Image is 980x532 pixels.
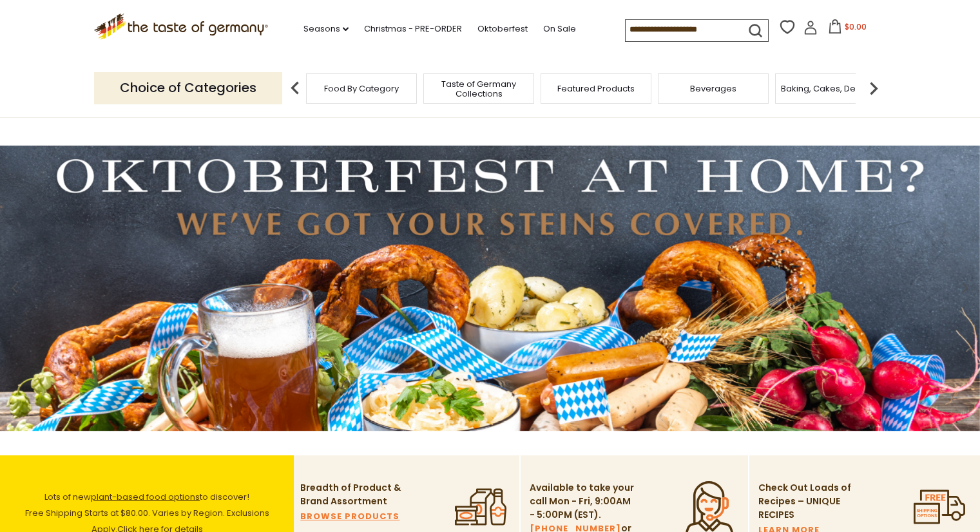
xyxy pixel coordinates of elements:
a: BROWSE PRODUCTS [300,509,399,524]
a: Baking, Cakes, Desserts [781,84,881,93]
p: Breadth of Product & Brand Assortment [300,481,407,508]
a: Taste of Germany Collections [427,79,530,99]
a: Oktoberfest [477,22,528,36]
p: Check Out Loads of Recipes – UNIQUE RECIPES [758,481,852,522]
a: On Sale [543,22,576,36]
a: Seasons [303,22,349,36]
span: $0.00 [845,21,867,32]
a: Featured Products [557,84,635,93]
button: $0.00 [820,19,875,39]
a: Food By Category [324,84,399,93]
img: next arrow [861,75,887,101]
a: plant-based food options [91,491,200,503]
img: previous arrow [282,75,308,101]
p: Choice of Categories [94,72,282,104]
a: Christmas - PRE-ORDER [364,22,462,36]
a: Beverages [690,84,736,93]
